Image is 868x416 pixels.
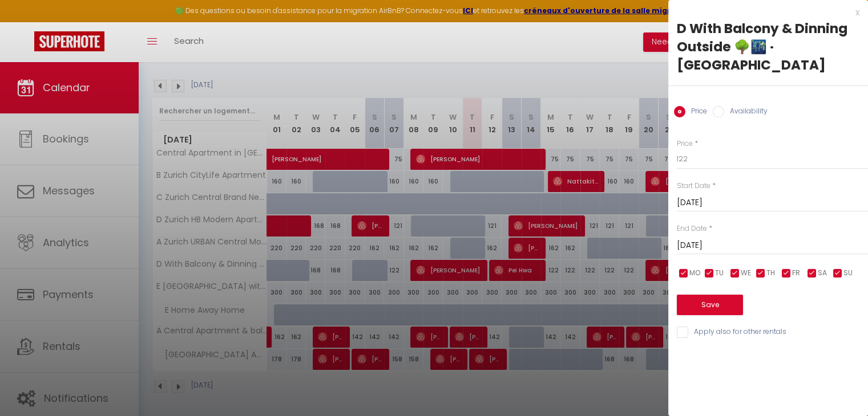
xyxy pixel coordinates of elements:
span: SU [843,268,853,279]
label: Availability [724,106,768,119]
div: x [668,6,859,19]
label: Price [685,106,707,119]
button: Save [677,295,743,315]
label: End Date [677,223,707,234]
span: FR [792,268,800,279]
span: TU [715,268,724,279]
span: SA [818,268,827,279]
iframe: Chat [819,365,859,407]
span: WE [741,268,751,279]
span: TH [766,268,775,279]
div: D With Balcony & Dinning Outside 🌳🌃 · [GEOGRAPHIC_DATA] [677,19,859,74]
label: Start Date [677,181,710,191]
button: Ouvrir le widget de chat LiveChat [9,5,43,39]
label: Price [677,138,693,149]
span: MO [689,268,700,279]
